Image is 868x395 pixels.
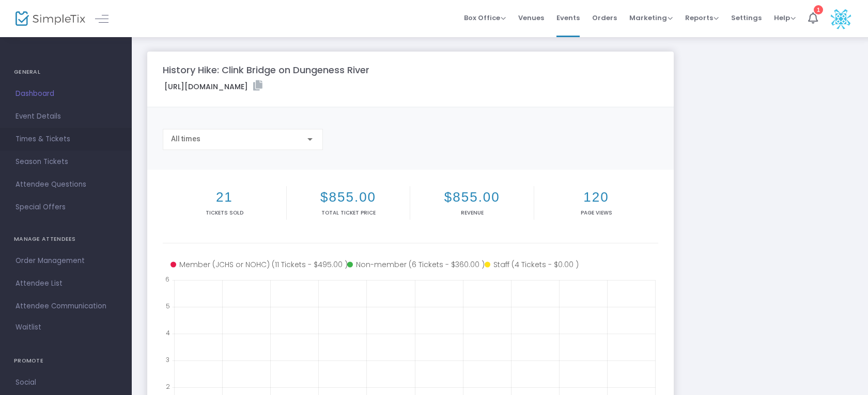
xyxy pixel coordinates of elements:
[166,382,170,391] text: 2
[774,13,796,23] span: Help
[16,376,116,389] span: Social
[16,300,116,313] span: Attendee Communication
[16,201,116,214] span: Special Offers
[685,13,719,23] span: Reports
[16,133,116,146] span: Times & Tickets
[14,351,118,371] h4: PROMOTE
[464,13,506,23] span: Box Office
[14,62,118,83] h4: GENERAL
[171,135,200,143] span: All times
[16,110,116,123] span: Event Details
[536,189,656,205] h2: 120
[731,5,762,31] span: Settings
[412,189,532,205] h2: $855.00
[289,209,408,217] p: Total Ticket Price
[166,355,169,364] text: 3
[518,5,544,31] span: Venues
[814,5,823,14] div: 1
[16,155,116,169] span: Season Tickets
[16,178,116,191] span: Attendee Questions
[166,328,170,337] text: 4
[16,254,116,268] span: Order Management
[536,209,656,217] p: Page Views
[16,322,41,333] span: Waitlist
[629,13,673,23] span: Marketing
[165,209,284,217] p: Tickets sold
[165,275,169,284] text: 6
[592,5,617,31] span: Orders
[289,189,408,205] h2: $855.00
[163,63,369,77] m-panel-title: History Hike: Clink Bridge on Dungeness River
[16,277,116,290] span: Attendee List
[556,5,580,31] span: Events
[164,80,262,92] label: [URL][DOMAIN_NAME]
[412,209,532,217] p: Revenue
[14,229,118,250] h4: MANAGE ATTENDEES
[165,189,284,205] h2: 21
[16,87,116,101] span: Dashboard
[166,302,170,310] text: 5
